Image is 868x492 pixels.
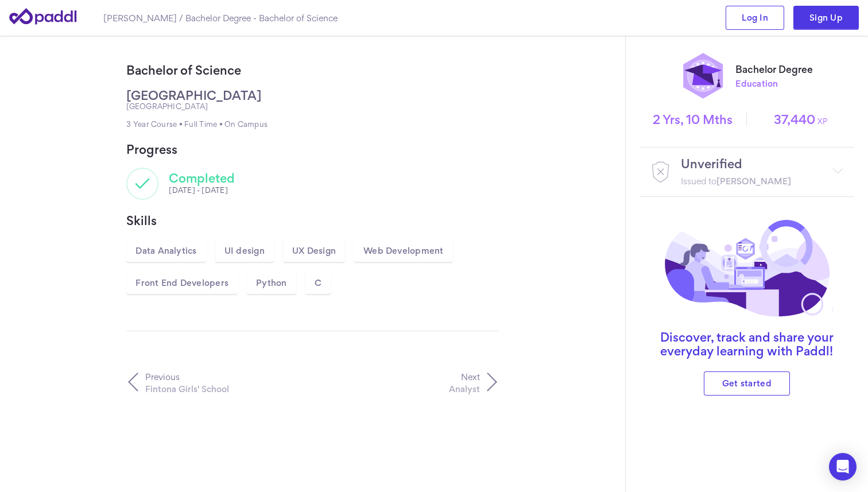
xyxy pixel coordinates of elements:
[815,118,827,124] small: XP
[317,368,497,397] a: NextAnalyst
[126,142,498,156] h4: Progress
[135,277,228,289] span: Front End Developers
[126,63,498,77] h1: Bachelor of Science
[224,245,265,257] span: UI design
[145,383,308,395] p: Fintona Girls' School
[292,245,336,257] span: UX Design
[829,453,857,481] div: Open Intercom Messenger
[317,371,480,383] p: Next
[735,79,813,89] span: Education
[315,277,321,289] span: C
[145,371,308,383] p: Previous
[649,157,845,187] div: UnverifiedIssued to[PERSON_NAME]
[126,120,498,129] div: 3 Year Course • Full Time • On Campus
[126,88,262,102] h2: [GEOGRAPHIC_DATA]
[704,371,790,396] a: Get started
[640,113,747,126] span: 2 Yrs, 10 Mths
[317,383,480,395] p: Analyst
[126,102,262,111] div: [GEOGRAPHIC_DATA]
[735,63,813,76] h4: Bachelor Degree
[681,175,791,187] div: Issued to
[747,113,854,126] span: 37,440
[135,245,196,257] span: Data Analytics
[363,245,444,257] span: Web Development
[169,186,235,195] div: [DATE] - [DATE]
[103,12,338,24] h1: [PERSON_NAME] / Bachelor Degree - Bachelor of Science
[169,171,235,185] div: Completed
[256,277,286,289] span: Python
[640,330,854,358] h2: Discover, track and share your everyday learning with Paddl!
[126,214,498,227] h4: Skills
[716,178,791,184] span: [PERSON_NAME]
[128,368,308,397] a: PreviousFintona Girls' School
[681,157,742,171] div: Unverified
